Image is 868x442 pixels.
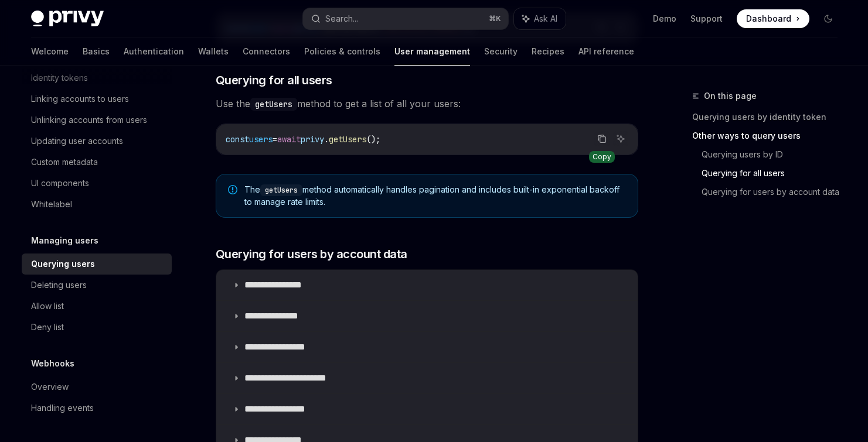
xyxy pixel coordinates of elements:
button: Ask AI [514,8,566,29]
a: Unlinking accounts from users [22,109,172,131]
a: UI components [22,173,172,194]
a: Deny list [22,317,172,338]
a: Policies & controls [304,37,380,66]
div: Updating user accounts [31,134,123,148]
a: Allow list [22,296,172,317]
a: Querying for all users [702,164,847,183]
a: Wallets [198,37,229,66]
a: Linking accounts to users [22,88,172,109]
a: Other ways to query users [692,126,847,145]
div: Linking accounts to users [31,92,129,106]
a: User management [394,37,470,66]
img: dark logo [31,11,104,27]
a: Connectors [243,37,290,66]
a: Recipes [532,37,564,66]
div: Allow list [31,299,64,313]
a: Support [690,13,723,25]
a: Authentication [124,37,184,66]
div: Copy [589,151,615,163]
code: getUsers [260,184,302,196]
a: API reference [578,37,634,66]
div: Deleting users [31,278,87,292]
a: Welcome [31,37,69,66]
a: Querying for users by account data [702,183,847,201]
a: Demo [653,13,676,25]
a: Custom metadata [22,152,172,173]
div: UI components [31,176,89,190]
button: Ask AI [613,131,628,146]
button: Search...⌘K [303,8,508,29]
span: On this page [704,89,757,103]
span: users [249,134,273,145]
span: Ask AI [534,13,557,25]
svg: Note [228,185,237,194]
a: Querying users by identity token [692,108,847,126]
h5: Webhooks [31,357,74,371]
div: Whitelabel [31,197,72,211]
span: Use the method to get a list of all your users: [216,95,638,112]
span: (); [366,134,380,145]
h5: Managing users [31,234,98,248]
span: ⌘ K [489,14,501,23]
a: Handling events [22,398,172,419]
span: await [277,134,301,145]
a: Updating user accounts [22,131,172,152]
span: Querying for all users [216,72,332,88]
a: Dashboard [737,9,809,28]
div: Querying users [31,257,95,271]
span: Dashboard [746,13,791,25]
span: . [324,134,329,145]
span: Querying for users by account data [216,246,407,262]
div: Deny list [31,320,64,334]
a: Security [484,37,518,66]
a: Whitelabel [22,194,172,215]
code: getUsers [250,98,297,111]
div: Handling events [31,401,94,415]
span: const [226,134,249,145]
a: Querying users by ID [702,145,847,164]
span: = [273,134,277,145]
div: Unlinking accounts from users [31,113,147,127]
a: Overview [22,376,172,398]
span: getUsers [329,134,366,145]
span: privy [301,134,324,145]
a: Basics [83,37,110,66]
div: Search... [325,12,358,26]
button: Toggle dark mode [819,9,838,28]
a: Querying users [22,253,172,275]
span: The method automatically handles pagination and includes built-in exponential backoff to manage r... [244,184,626,208]
a: Deleting users [22,275,172,296]
button: Copy the contents from the code block [594,131,610,146]
div: Custom metadata [31,155,98,169]
div: Overview [31,380,69,394]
